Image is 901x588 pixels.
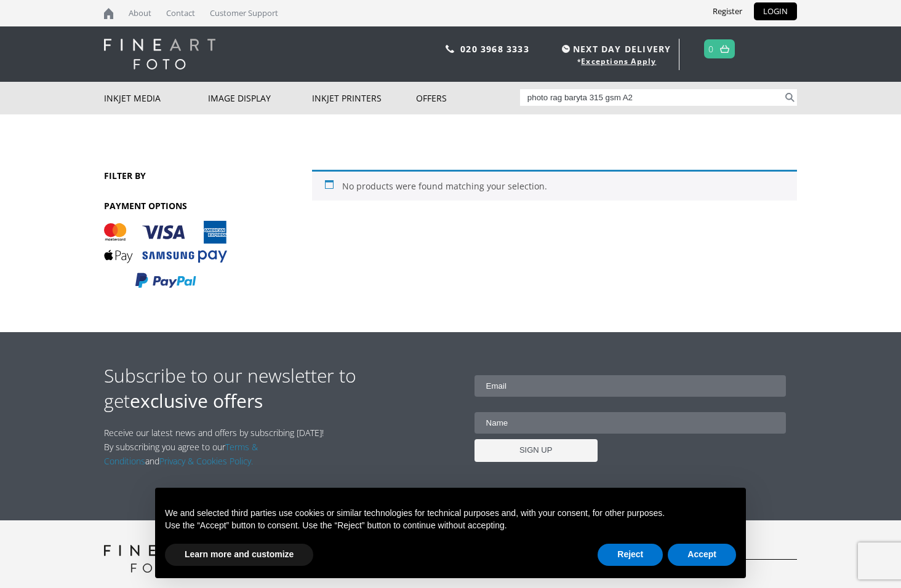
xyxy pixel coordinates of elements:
h3: FILTER BY [104,170,249,181]
input: Email [475,375,787,397]
img: logo-white.svg [104,39,215,70]
button: Search [783,89,797,106]
a: LOGIN [754,2,797,20]
input: Name [475,412,787,434]
a: 0 [708,40,714,58]
p: Use the “Accept” button to consent. Use the “Reject” button to continue without accepting. [165,520,736,532]
button: Reject [598,544,663,566]
img: logo-grey.svg [104,545,205,573]
a: Terms & Conditions [104,441,258,467]
img: time.svg [562,45,570,53]
img: phone.svg [446,45,454,53]
a: Register [703,2,751,20]
p: We and selected third parties use cookies or similar technologies for technical purposes and, wit... [165,507,736,520]
button: Accept [668,544,736,566]
h2: Subscribe to our newsletter to get [104,363,451,413]
p: Receive our latest news and offers by subscribing [DATE]! By subscribing you agree to our and [104,426,330,468]
div: No products were found matching your selection. [312,170,797,201]
a: Privacy & Cookies Policy. [159,455,253,467]
img: PAYMENT OPTIONS [104,221,227,289]
strong: exclusive offers [130,388,263,413]
a: 020 3968 3333 [460,43,529,55]
a: Inkjet Printers [312,82,416,114]
button: Learn more and customize [165,544,313,566]
span: NEXT DAY DELIVERY [559,42,671,56]
a: Exceptions Apply [581,56,656,66]
input: SIGN UP [475,439,598,462]
a: Inkjet Media [104,82,208,114]
input: Search products… [520,89,783,106]
a: Offers [416,82,520,114]
h3: PAYMENT OPTIONS [104,200,249,212]
a: Image Display [208,82,312,114]
div: Notice [145,478,756,588]
img: basket.svg [720,45,729,53]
